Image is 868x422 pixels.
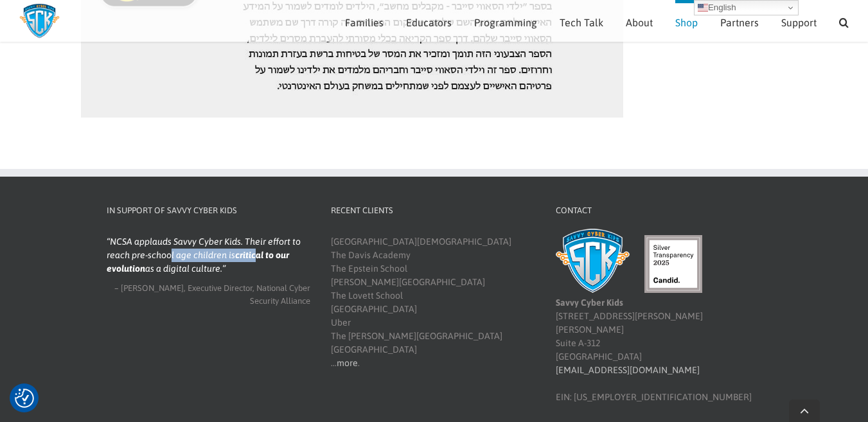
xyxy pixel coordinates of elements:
[331,204,535,217] h4: Recent Clients
[556,204,760,217] h4: Contact
[781,17,817,28] span: Support
[121,283,184,293] span: [PERSON_NAME]
[107,204,311,217] h4: In Support of Savvy Cyber Kids
[406,17,452,28] span: Educators
[644,235,702,293] img: candid-seal-silver-2025.svg
[345,17,384,28] span: Families
[556,235,760,404] div: [STREET_ADDRESS][PERSON_NAME][PERSON_NAME] Suite A-312 [GEOGRAPHIC_DATA] EIN: [US_EMPLOYER_IDENTI...
[188,283,252,293] span: Executive Director
[698,3,708,13] img: en
[474,17,537,28] span: Programming
[556,229,630,293] img: Savvy Cyber Kids
[331,235,535,370] div: [GEOGRAPHIC_DATA][DEMOGRAPHIC_DATA] The Davis Academy The Epstein School [PERSON_NAME][GEOGRAPHIC...
[560,17,603,28] span: Tech Talk
[19,3,60,39] img: Savvy Cyber Kids Logo
[107,235,311,276] blockquote: NCSA applauds Savvy Cyber Kids. Their effort to reach pre-school age children is as a digital cul...
[720,17,759,28] span: Partners
[675,17,698,28] span: Shop
[337,358,358,368] a: more
[250,283,310,306] span: National Cyber Security Alliance
[15,389,34,408] button: Consent Preferences
[556,365,700,375] a: [EMAIL_ADDRESS][DOMAIN_NAME]
[626,17,653,28] span: About
[556,297,623,308] b: Savvy Cyber Kids
[15,389,34,408] img: Revisit consent button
